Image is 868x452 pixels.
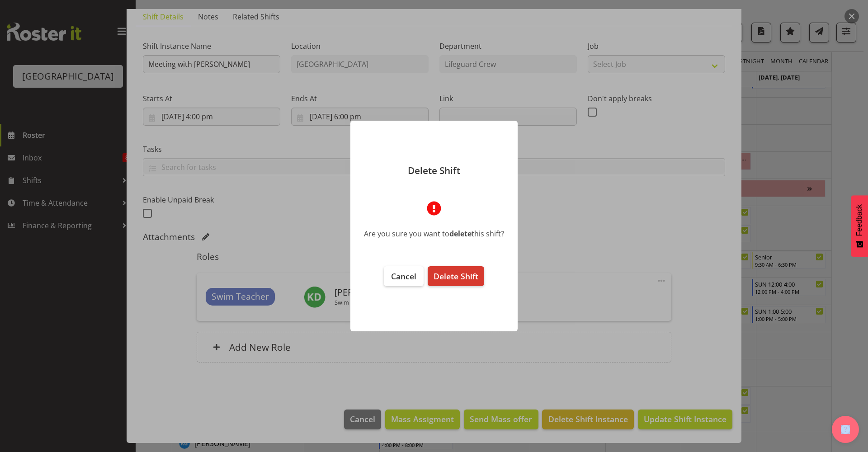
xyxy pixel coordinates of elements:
span: Delete Shift [434,271,478,282]
button: Feedback - Show survey [851,195,868,257]
b: delete [449,229,472,239]
span: Feedback [855,204,863,236]
button: Cancel [384,266,424,286]
span: Cancel [391,271,416,282]
button: Delete Shift [428,266,484,286]
p: Delete Shift [359,166,509,175]
img: help-xxl-2.png [841,425,850,434]
div: Are you sure you want to this shift? [364,228,504,239]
